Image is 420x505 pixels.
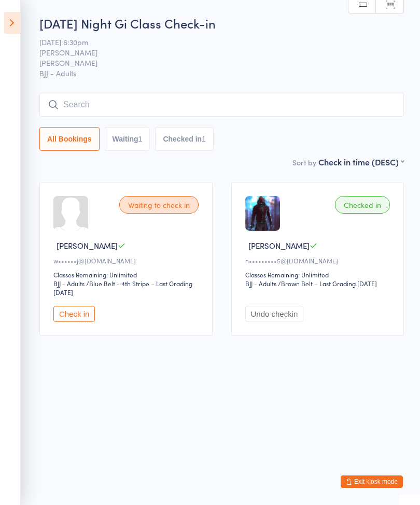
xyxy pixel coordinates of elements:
div: BJJ - Adults [245,279,276,288]
img: image1727763841.png [245,196,280,231]
div: 1 [202,135,206,143]
label: Sort by [292,157,316,167]
div: n•••••••••5@[DOMAIN_NAME] [245,256,394,265]
div: Waiting to check in [119,196,199,214]
span: [PERSON_NAME] [248,240,310,251]
span: [PERSON_NAME] [39,58,388,68]
div: Classes Remaining: Unlimited [245,270,394,279]
button: All Bookings [39,127,100,151]
div: Checked in [335,196,390,214]
span: BJJ - Adults [39,68,404,78]
div: w••••••j@[DOMAIN_NAME] [53,256,202,265]
h2: [DATE] Night Gi Class Check-in [39,15,404,32]
button: Exit kiosk mode [341,475,403,488]
div: Classes Remaining: Unlimited [53,270,202,279]
button: Waiting1 [105,127,150,151]
button: Check in [53,306,95,322]
span: / Brown Belt – Last Grading [DATE] [278,279,377,288]
span: [DATE] 6:30pm [39,37,388,47]
div: BJJ - Adults [53,279,85,288]
span: [PERSON_NAME] [57,240,118,251]
button: Checked in1 [155,127,214,151]
button: Undo checkin [245,306,304,322]
div: Check in time (DESC) [318,156,404,167]
span: [PERSON_NAME] [39,47,388,58]
input: Search [39,93,404,117]
div: 1 [138,135,143,143]
span: / Blue Belt - 4th Stripe – Last Grading [DATE] [53,279,192,297]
